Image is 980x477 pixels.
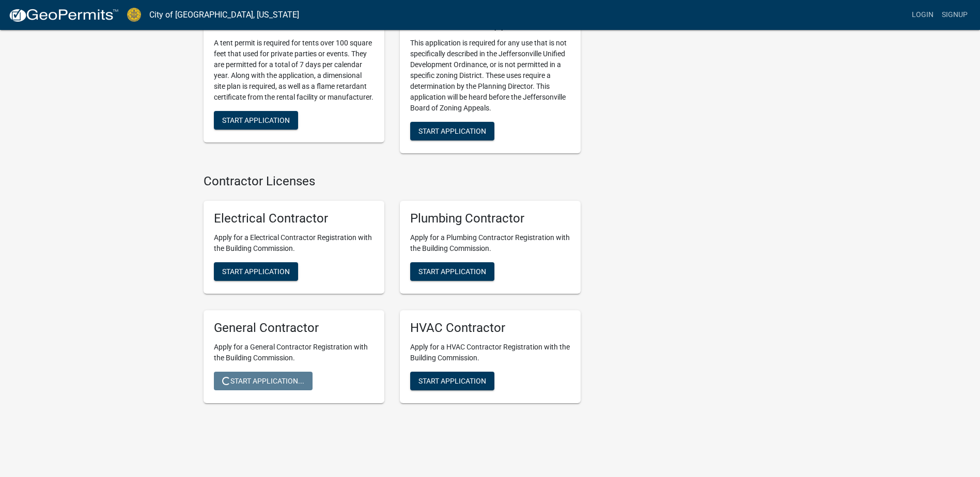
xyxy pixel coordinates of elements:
h5: Electrical Contractor [214,211,374,226]
a: Signup [938,5,972,25]
button: Start Application [410,372,494,390]
span: Start Application [222,267,290,276]
span: Start Application [418,267,486,276]
button: Start Application [410,122,494,140]
span: Start Application [418,376,486,385]
button: Start Application [410,262,494,281]
p: Apply for a Plumbing Contractor Registration with the Building Commission. [410,232,570,254]
h4: Contractor Licenses [204,174,581,189]
h5: General Contractor [214,321,374,336]
h5: HVAC Contractor [410,321,570,336]
a: City of [GEOGRAPHIC_DATA], [US_STATE] [149,6,299,24]
span: Start Application [418,126,486,135]
p: Apply for a HVAC Contractor Registration with the Building Commission. [410,342,570,363]
p: A tent permit is required for tents over 100 square feet that used for private parties or events.... [214,38,374,103]
p: Apply for a Electrical Contractor Registration with the Building Commission. [214,232,374,254]
a: Login [908,5,938,25]
h5: Plumbing Contractor [410,211,570,226]
span: Start Application... [222,376,304,385]
img: City of Jeffersonville, Indiana [127,8,141,22]
p: This application is required for any use that is not specifically described in the Jeffersonville... [410,38,570,114]
button: Start Application [214,111,298,130]
button: Start Application [214,262,298,281]
span: Start Application [222,116,290,124]
button: Start Application... [214,372,313,390]
p: Apply for a General Contractor Registration with the Building Commission. [214,342,374,363]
